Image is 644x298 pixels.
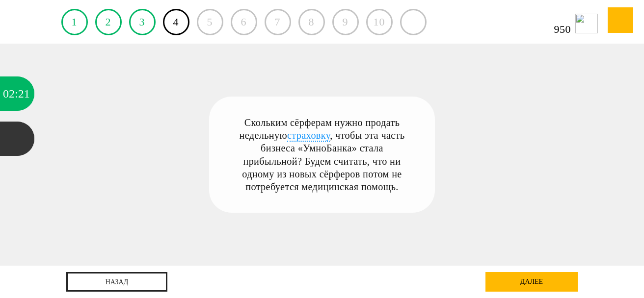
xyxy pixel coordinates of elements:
[3,76,15,111] div: 02
[15,76,18,111] div: :
[235,116,409,193] div: Скольким сёрферам нужно продать недельную , чтобы эта часть бизнеса «УмноБанка» стала прибыльной?...
[18,76,30,111] div: 21
[554,24,571,35] span: 950
[575,14,598,33] img: icon-cash.svg
[298,9,325,35] div: 8
[366,9,393,35] div: 10
[409,102,429,122] div: Нажми на ГЛАЗ, чтобы скрыть текст и посмотреть картинку полностью
[265,9,291,35] div: 7
[163,9,189,35] a: 4
[332,9,359,35] div: 9
[287,130,330,142] span: страховку
[197,9,223,35] div: 5
[485,272,578,292] div: далее
[66,272,167,292] a: назад
[231,9,257,35] div: 6
[129,9,156,35] a: 3
[61,9,88,35] a: 1
[95,9,122,35] a: 2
